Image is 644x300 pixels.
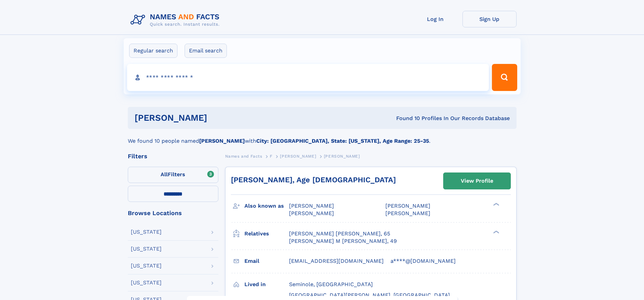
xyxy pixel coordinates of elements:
[256,138,429,144] b: City: [GEOGRAPHIC_DATA], State: [US_STATE], Age Range: 25-35
[131,280,162,285] div: [US_STATE]
[461,173,493,189] div: View Profile
[244,228,289,239] h3: Relatives
[128,153,218,159] div: Filters
[492,64,517,91] button: Search Button
[289,292,450,298] span: [GEOGRAPHIC_DATA][PERSON_NAME], [GEOGRAPHIC_DATA]
[492,202,500,207] div: ❯
[128,129,517,145] div: We found 10 people named with .
[280,154,316,159] span: [PERSON_NAME]
[128,167,218,183] label: Filters
[444,173,510,189] a: View Profile
[131,246,162,252] div: [US_STATE]
[289,230,390,237] a: [PERSON_NAME] [PERSON_NAME], 65
[324,154,360,159] span: [PERSON_NAME]
[127,64,489,91] input: search input
[131,229,162,235] div: [US_STATE]
[185,44,227,58] label: Email search
[244,279,289,290] h3: Lived in
[270,152,272,160] a: F
[280,152,316,160] a: [PERSON_NAME]
[135,114,302,122] h1: [PERSON_NAME]
[289,237,397,245] a: [PERSON_NAME] M [PERSON_NAME], 49
[408,11,462,27] a: Log In
[302,115,510,122] div: Found 10 Profiles In Our Records Database
[270,154,272,159] span: F
[231,176,396,184] a: [PERSON_NAME], Age [DEMOGRAPHIC_DATA]
[385,203,430,209] span: [PERSON_NAME]
[244,255,289,267] h3: Email
[131,263,162,269] div: [US_STATE]
[289,210,334,216] span: [PERSON_NAME]
[492,230,500,234] div: ❯
[128,11,225,29] img: Logo Names and Facts
[199,138,245,144] b: [PERSON_NAME]
[161,171,168,178] span: All
[225,152,262,160] a: Names and Facts
[128,210,218,216] div: Browse Locations
[289,203,334,209] span: [PERSON_NAME]
[244,200,289,212] h3: Also known as
[129,44,177,58] label: Regular search
[289,281,373,287] span: Seminole, [GEOGRAPHIC_DATA]
[462,11,517,27] a: Sign Up
[385,210,430,216] span: [PERSON_NAME]
[289,258,384,264] span: [EMAIL_ADDRESS][DOMAIN_NAME]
